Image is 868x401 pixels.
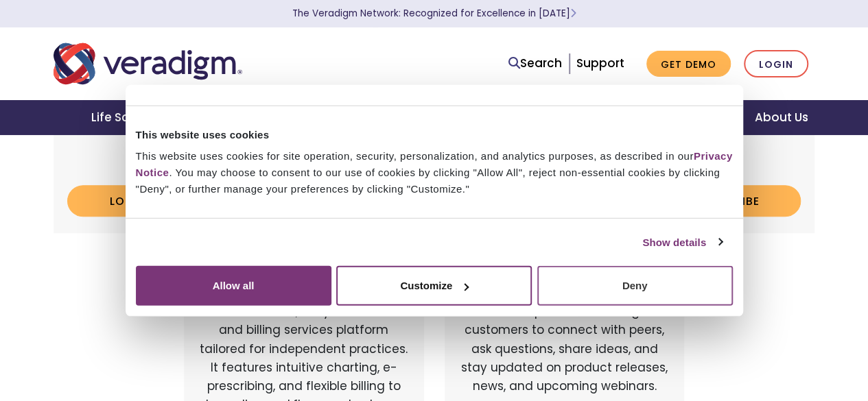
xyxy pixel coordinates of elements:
[642,234,722,250] a: Show details
[646,51,731,77] a: Get Demo
[136,266,331,306] button: Allow all
[136,148,733,197] div: This website uses cookies for site operation, security, personalization, and analytics purposes, ...
[570,7,576,20] span: Learn More
[292,7,576,20] a: The Veradigm Network: Recognized for Excellence in [DATE]Learn More
[744,50,808,78] a: Login
[336,266,532,306] button: Customize
[54,41,242,86] img: Veradigm logo
[508,54,562,73] a: Search
[136,126,733,143] div: This website uses cookies
[537,266,733,306] button: Deny
[75,100,189,135] a: Life Sciences
[738,100,824,135] a: About Us
[67,185,280,217] a: Login to Payerpath
[576,55,624,71] a: Support
[136,150,733,178] a: Privacy Notice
